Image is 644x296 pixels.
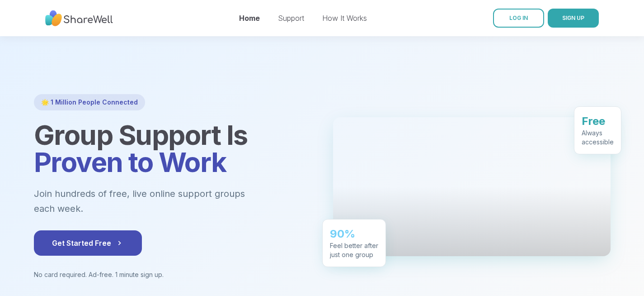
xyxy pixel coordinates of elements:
a: Support [278,14,304,23]
span: Proven to Work [34,146,226,178]
span: SIGN UP [562,14,584,21]
a: How It Works [322,14,367,23]
a: LOG IN [493,9,544,28]
a: Home [239,14,260,23]
span: LOG IN [509,14,528,21]
div: Feel better after just one group [330,241,378,259]
div: Always accessible [582,128,614,146]
button: Get Started Free [34,230,142,256]
p: Join hundreds of free, live online support groups each week. [34,186,294,216]
span: Get Started Free [52,238,124,248]
img: ShareWell Nav Logo [45,6,113,31]
div: 90% [330,226,378,241]
div: 🌟 1 Million People Connected [34,94,145,110]
h1: Group Support Is [34,121,311,176]
button: SIGN UP [548,9,599,28]
div: Free [582,114,614,128]
p: No card required. Ad-free. 1 minute sign up. [34,270,311,279]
